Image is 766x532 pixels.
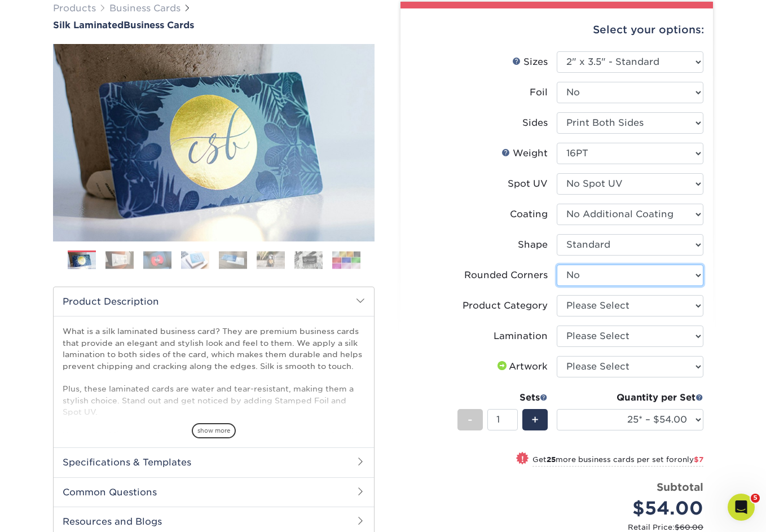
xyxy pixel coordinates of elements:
div: Lamination [494,329,548,343]
h2: Product Description [54,287,374,316]
img: Business Cards 03 [143,251,171,269]
div: Foil [530,86,548,99]
div: Select your options: [410,8,704,51]
a: Business Cards [109,3,181,14]
img: Business Cards 05 [219,251,247,269]
h1: Business Cards [53,20,375,30]
div: Spot UV [508,177,548,191]
span: - [468,411,473,428]
span: $60.00 [675,523,703,531]
div: Product Category [463,299,548,313]
div: Shape [518,238,548,252]
p: What is a silk laminated business card? They are premium business cards that provide an elegant a... [63,326,365,509]
span: $7 [694,455,703,464]
div: $54.00 [565,495,703,522]
img: Business Cards 01 [68,247,96,275]
div: Rounded Corners [464,269,548,282]
strong: 25 [547,455,556,464]
h2: Common Questions [54,477,374,507]
a: Silk LaminatedBusiness Cards [53,20,375,30]
img: Business Cards 06 [257,251,285,269]
small: Get more business cards per set for [532,455,703,467]
img: Business Cards 02 [105,251,134,269]
span: 5 [751,494,760,503]
div: Sides [522,116,548,130]
div: Sizes [512,55,548,69]
div: Weight [501,147,548,160]
div: Artwork [495,360,548,373]
span: show more [192,423,236,438]
span: ! [521,453,524,465]
div: Quantity per Set [557,391,703,405]
div: Coating [510,208,548,221]
span: Silk Laminated [53,20,124,30]
img: Business Cards 07 [294,251,323,269]
img: Business Cards 04 [181,251,209,269]
a: Products [53,3,96,14]
strong: Subtotal [657,481,703,493]
iframe: Intercom live chat [728,494,755,521]
div: Sets [457,391,548,405]
img: Business Cards 08 [332,251,360,269]
span: only [677,455,703,464]
span: + [531,411,539,428]
h2: Specifications & Templates [54,447,374,477]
